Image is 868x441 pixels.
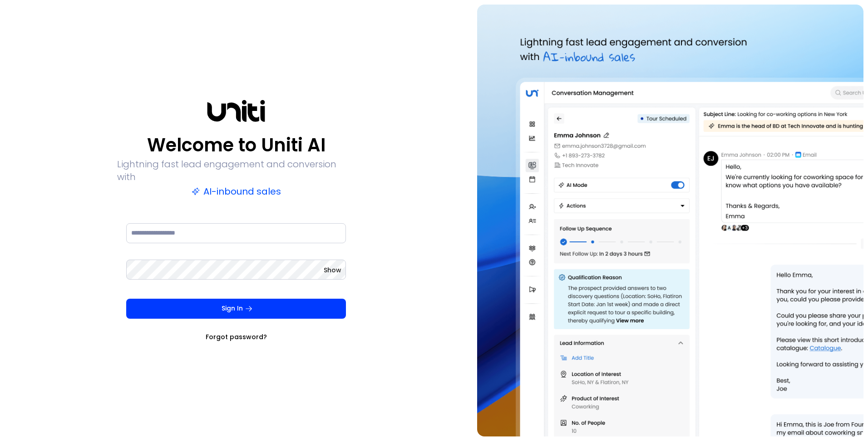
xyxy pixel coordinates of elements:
[126,299,346,319] button: Sign In
[192,185,281,198] p: AI-inbound sales
[206,332,267,341] a: Forgot password?
[147,134,325,156] p: Welcome to Uniti AI
[117,158,355,183] p: Lightning fast lead engagement and conversion with
[477,5,863,436] img: auth-hero.png
[324,266,341,275] button: Show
